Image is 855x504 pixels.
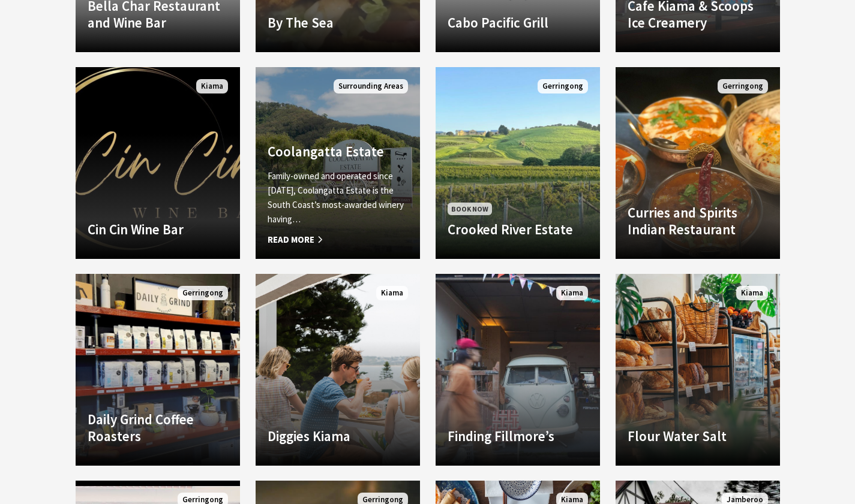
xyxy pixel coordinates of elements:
span: Book Now [448,203,492,215]
a: Another Image Used Flour Water Salt Kiama [616,274,780,466]
p: Family-owned and operated since [DATE], Coolangatta Estate is the South Coast’s most-awarded wine... [268,169,408,227]
h4: Coolangatta Estate [268,143,408,160]
span: Kiama [556,286,588,301]
span: Kiama [736,286,768,301]
h4: Curries and Spirits Indian Restaurant [628,204,768,237]
h4: Cin Cin Wine Bar [88,221,228,238]
h4: By The Sea [268,14,408,31]
h4: Crooked River Estate [448,221,588,238]
a: Finding Fillmore’s Kiama [436,274,600,466]
a: Another Image Used Diggies Kiama Kiama [256,274,420,466]
h4: Diggies Kiama [268,428,408,445]
span: Read More [268,233,408,247]
h4: Daily Grind Coffee Roasters [88,411,228,444]
span: Gerringong [718,79,768,94]
span: Gerringong [178,286,228,301]
a: Daily Grind Coffee Roasters Gerringong [76,274,240,466]
span: Kiama [376,286,408,301]
h4: Cabo Pacific Grill [448,14,588,31]
a: Another Image Used Cin Cin Wine Bar Kiama [76,67,240,259]
h4: Flour Water Salt [628,428,768,445]
span: Kiama [196,79,228,94]
a: Coolangatta Estate Family-owned and operated since [DATE], Coolangatta Estate is the South Coast’... [256,67,420,259]
span: Surrounding Areas [334,79,408,94]
span: Gerringong [538,79,588,94]
a: Another Image Used Curries and Spirits Indian Restaurant Gerringong [616,67,780,259]
h4: Finding Fillmore’s [448,428,588,445]
a: Book Now Crooked River Estate Gerringong [436,67,600,259]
